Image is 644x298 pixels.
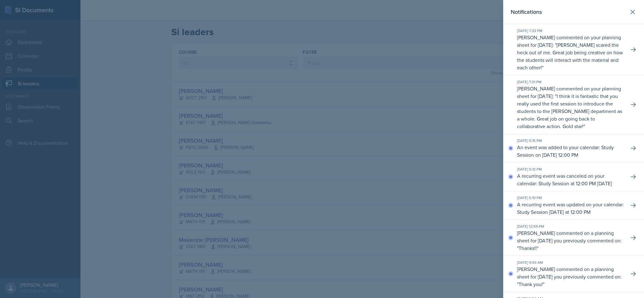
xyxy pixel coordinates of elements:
[517,201,624,216] p: A recurring event was updated on your calendar: Study Session [DATE] at 12:00 PM
[517,138,624,144] div: [DATE] 5:15 PM
[517,224,624,229] div: [DATE] 12:59 PM
[517,195,624,201] div: [DATE] 5:10 PM
[517,28,624,34] div: [DATE] 7:33 PM
[517,41,623,71] p: [PERSON_NAME] scared the heck out of me. Great job being creative on how the students will intera...
[517,144,624,159] p: An event was added to your calendar: Study Session on [DATE] 12:00 PM
[517,79,624,85] div: [DATE] 7:31 PM
[517,34,624,71] p: [PERSON_NAME] commented on your planning sheet for [DATE]: " "
[517,172,624,187] p: A recurring event was canceled on your calendar: Study Session at 12:00 PM [DATE]
[519,245,537,252] p: Thanks!!
[517,229,624,252] p: [PERSON_NAME] commented on a planning sheet for [DATE] you previously commented on: " "
[517,166,624,172] div: [DATE] 5:12 PM
[511,8,542,16] h2: Notifications
[519,281,543,288] p: Thank you!
[517,265,624,288] p: [PERSON_NAME] commented on a planning sheet for [DATE] you previously commented on: " "
[517,260,624,265] div: [DATE] 9:55 AM
[517,85,624,130] p: [PERSON_NAME] commented on your planning sheet for [DATE]: " "
[517,93,622,130] p: I think it is fantastic that you really used the first session to introduce the students to the [...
